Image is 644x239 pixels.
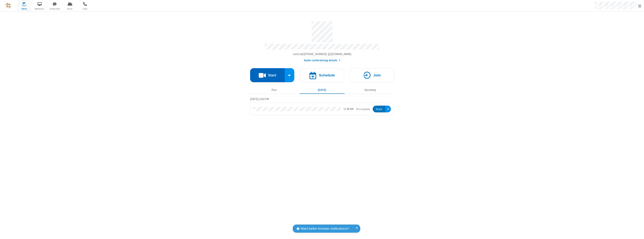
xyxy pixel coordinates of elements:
span: [DATE] 12:02 PM [250,97,269,101]
button: Start [373,106,385,113]
div: Open menu [385,106,391,113]
span: Meet [17,7,31,10]
span: Drive [63,7,77,10]
span: Webinars [33,7,47,10]
button: Join [350,68,394,82]
span: Team Chat [48,7,62,10]
section: Account details [250,19,394,63]
button: Start [250,68,285,82]
img: QA Selenium DO NOT DELETE OR CHANGE [6,3,11,8]
button: Copy my meeting room linkCopy my meeting room link [293,52,351,56]
h4: Schedule [319,73,335,77]
section: Today's Meetings [250,97,394,116]
em: in progress [356,107,370,111]
button: Audio conferencing details [304,58,340,63]
div: 1 [25,2,28,5]
span: Calls [78,7,92,10]
button: [DATE] [300,86,345,93]
h4: Start [268,73,276,77]
button: Schedule [300,68,344,82]
iframe: Chat [635,229,641,236]
button: Past [252,86,297,93]
div: Start conference options [285,68,294,82]
span: Want better browser notifications? [301,226,349,231]
span: Copy my meeting room link [293,52,351,56]
button: Upcoming [347,86,393,93]
div: 11:45 AM [344,107,353,111]
h4: Join [373,73,381,77]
